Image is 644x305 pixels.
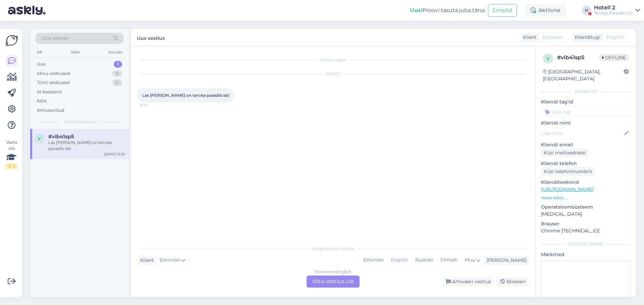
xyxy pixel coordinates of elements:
[582,6,591,15] div: H
[37,98,47,104] div: Kõik
[541,220,631,227] p: Brauser
[541,195,631,201] p: Vaata edasi ...
[542,34,563,41] span: Estonian
[387,255,412,265] div: English
[138,71,529,77] div: [DATE]
[107,48,123,57] div: Socials
[42,35,68,42] span: Otsi kliente
[48,140,125,152] div: Las [PERSON_NAME] on tervise paradiis lati
[315,269,352,275] div: Estonian to English
[37,89,62,95] div: AI Assistent
[541,107,631,117] input: Lisa tag
[307,276,360,288] div: Võta vestlus üle
[140,103,165,108] span: 15:29
[442,277,494,286] div: Arhiveeri vestlus
[541,98,631,105] p: Kliendi tag'id
[138,57,529,63] div: Vestlus algas
[484,257,527,264] div: [PERSON_NAME]
[525,4,566,16] div: Aktiivne
[541,186,594,192] a: [URL][DOMAIN_NAME]
[114,61,122,68] div: 1
[541,167,595,176] div: Küsi telefoninumbrit
[69,48,81,57] div: Web
[36,48,43,57] div: All
[37,70,70,77] div: Minu vestlused
[360,255,387,265] div: Estonian
[496,277,529,286] div: Blokeeri
[541,130,623,137] input: Lisa nimi
[104,152,125,157] div: [DATE] 15:29
[142,93,229,98] span: Las [PERSON_NAME] on tervise paradiis lati
[541,88,631,94] div: Kliendi info
[112,70,122,77] div: 0
[541,160,631,167] p: Kliendi telefon
[488,4,517,17] button: Emailid
[5,163,17,169] div: 0 / 3
[5,34,18,47] img: Askly Logo
[465,257,475,263] span: Muu
[594,10,633,16] div: Tervise Paradiis OÜ
[547,56,549,61] span: v
[112,79,122,86] div: 0
[5,139,17,169] div: Vaata siia
[541,148,589,157] div: Küsi meiliaadressi
[594,5,640,16] a: Hotell 2Tervise Paradiis OÜ
[37,79,70,86] div: Tiimi vestlused
[412,255,437,265] div: Russian
[437,255,461,265] div: Finnish
[48,134,74,140] span: #vib41sp5
[37,107,64,114] div: Arhiveeritud
[138,246,529,252] div: Valige keel ja vastake
[138,257,154,264] div: Klient
[541,204,631,211] p: Operatsioonisüsteem
[541,241,631,247] div: [PERSON_NAME]
[594,5,633,10] div: Hotell 2
[541,227,631,234] p: Chrome [TECHNICAL_ID]
[599,54,629,61] span: Offline
[64,119,95,125] span: Uued vestlused
[541,211,631,218] p: [MEDICAL_DATA]
[541,120,631,127] p: Kliendi nimi
[557,54,599,62] div: # vib41sp5
[137,33,165,42] label: Uus vestlus
[572,34,600,41] div: Klienditugi
[541,141,631,148] p: Kliendi email
[543,68,624,82] div: [GEOGRAPHIC_DATA], [GEOGRAPHIC_DATA]
[520,34,537,41] div: Klient
[410,6,485,14] div: Proovi tasuta juba täna:
[38,136,41,141] span: v
[410,7,423,13] b: Uus!
[160,256,180,264] span: Estonian
[37,61,46,68] div: Uus
[606,34,624,41] span: English
[541,179,631,186] p: Klienditeekond
[541,251,631,258] p: Märkmed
